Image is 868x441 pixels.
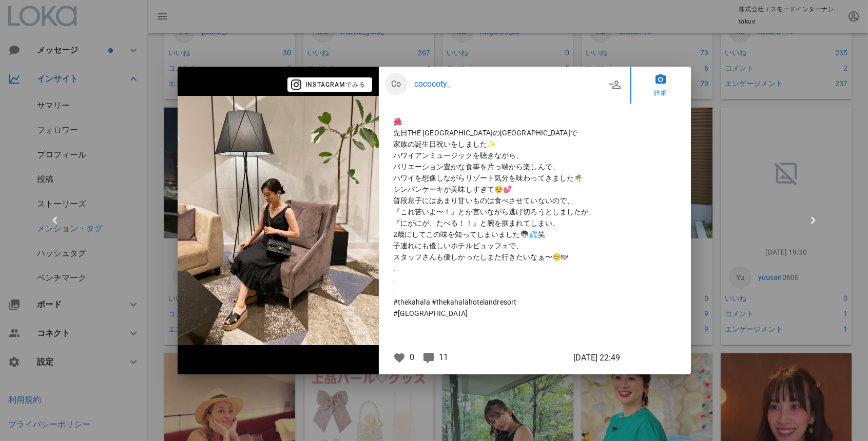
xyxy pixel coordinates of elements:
span: #[GEOGRAPHIC_DATA] [393,308,616,319]
span: ハワイアンミュージックを聴きながら、 [393,150,616,161]
span: 先日THE [GEOGRAPHIC_DATA]の[GEOGRAPHIC_DATA]で [393,127,616,138]
span: シンパンケーキが美味しすぎて🥹💕 [393,184,616,195]
span: 2歳にしてこの味を知ってしまいました👦🏻💦笑 [393,229,616,240]
span: 11 [439,352,448,362]
span: . [393,263,616,274]
span: ハワイを想像しながらリゾート気分を味わってきました🌴 [393,172,616,184]
a: 詳細 [630,67,691,104]
span: . [393,285,616,296]
span: 家族の誕生日祝いをしました✨ [393,138,616,150]
span: 『にがにが、たべる！！』と腕を掴まれてしまい、 [393,217,616,229]
span: スタッフさんも優しかったしまた行きたいなぁ〜☺️🍽 [393,251,616,263]
span: 普段息子にはあまり甘いものは食べさせていないので、 [393,195,616,206]
span: バリエーション豊かな食事を片っ端から楽しんで、 [393,161,616,172]
span: 🌺 [393,116,616,127]
span: Instagramでみる [294,80,365,89]
span: [DATE] 22:49 [573,352,620,364]
button: Instagramでみる [287,77,372,92]
span: 0 [410,352,414,362]
span: 子連れにも優しいホテルビュッフェで、 [393,240,616,251]
img: 1409545448983032_529306699534628_5343576829605398380_n.jpg [178,96,379,346]
a: Instagramでみる [287,79,372,89]
span: #thekahala #thekahalahotelandresort [393,296,616,308]
a: Co [385,73,408,95]
span: 『これ苦いよ〜！』とか言いながら逃げ切ろうとしましたが、 [393,206,616,217]
span: . [393,274,616,285]
a: cococoty_ [414,78,606,90]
